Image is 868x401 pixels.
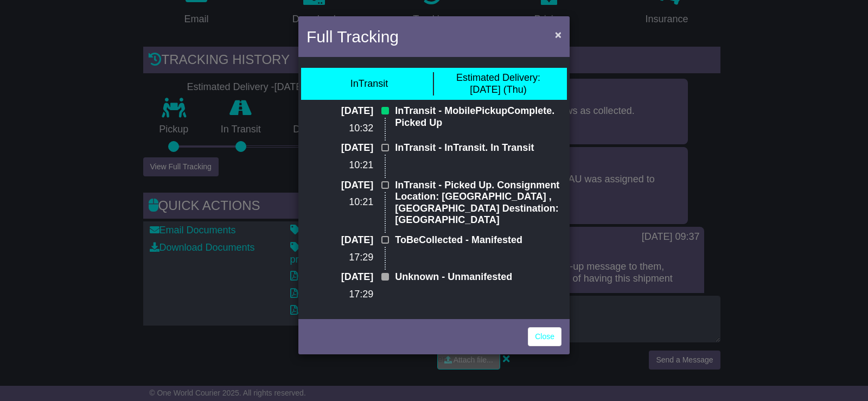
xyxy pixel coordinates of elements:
p: 10:21 [307,196,373,208]
div: [DATE] (Thu) [456,72,540,96]
a: Close [528,327,561,346]
div: InTransit [350,78,388,90]
p: [DATE] [307,234,373,246]
p: 17:29 [307,289,373,301]
span: × [555,28,561,41]
p: InTransit - Picked Up. Consignment Location: [GEOGRAPHIC_DATA] , [GEOGRAPHIC_DATA] Destination: [... [395,180,561,226]
p: [DATE] [307,271,373,283]
p: InTransit - MobilePickupComplete. Picked Up [395,105,561,129]
button: Close [550,23,567,46]
p: 10:32 [307,123,373,135]
p: InTransit - InTransit. In Transit [395,142,561,154]
span: Estimated Delivery: [456,72,540,83]
p: [DATE] [307,142,373,154]
p: Unknown - Unmanifested [395,271,561,283]
p: [DATE] [307,180,373,192]
p: [DATE] [307,105,373,117]
h4: Full Tracking [307,24,399,49]
p: 17:29 [307,252,373,264]
p: ToBeCollected - Manifested [395,234,561,246]
p: 10:21 [307,160,373,171]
